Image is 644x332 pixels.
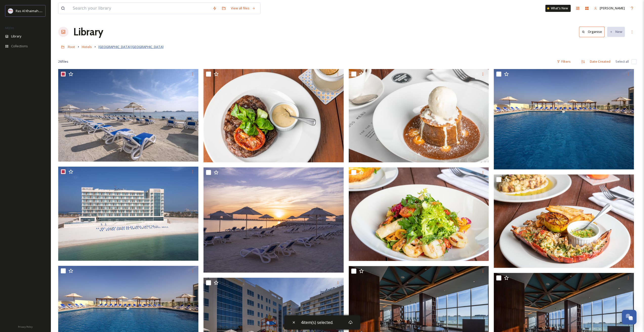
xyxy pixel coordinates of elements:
[18,323,33,329] a: Privacy Policy
[579,27,605,37] button: Organise
[203,167,344,273] img: Radisson (1).JPG
[68,45,75,49] span: Root
[301,320,333,325] span: 4 item(s) selected.
[82,44,92,50] a: Hotels
[591,3,627,13] a: [PERSON_NAME]
[58,167,198,261] img: Radisson - Hero image.jpg
[494,174,634,268] img: Lobster & Fries.jpg
[228,3,258,13] a: View all files
[58,59,68,64] span: 26 file s
[349,69,489,163] img: Sticky Date Pudding.jpg
[98,44,163,50] a: [GEOGRAPHIC_DATA] [GEOGRAPHIC_DATA]
[82,45,92,49] span: Hotels
[70,3,210,14] input: Search your library
[5,26,14,30] span: MEDIA
[16,8,87,13] span: Ras Al Khaimah Tourism Development Authority
[73,24,103,39] a: Library
[600,6,625,10] span: [PERSON_NAME]
[11,34,21,39] span: Library
[579,27,607,37] a: Organise
[545,5,571,12] a: What's New
[58,69,198,162] img: Radisson (2).jpg
[18,325,33,328] span: Privacy Policy
[11,44,28,49] span: Collections
[607,27,625,37] button: New
[8,8,13,13] img: Logo_RAKTDA_RGB-01.png
[494,69,634,169] img: DSCF9986 copy.jpg
[349,167,489,261] img: Seafood Salad.jpg
[622,310,636,324] button: Open Chat
[615,59,629,64] span: Select all
[203,69,344,163] img: US Angus Ribeye.jpg
[68,44,75,50] a: Root
[554,57,573,67] div: Filters
[587,57,613,67] div: Date Created
[98,45,163,49] span: [GEOGRAPHIC_DATA] [GEOGRAPHIC_DATA]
